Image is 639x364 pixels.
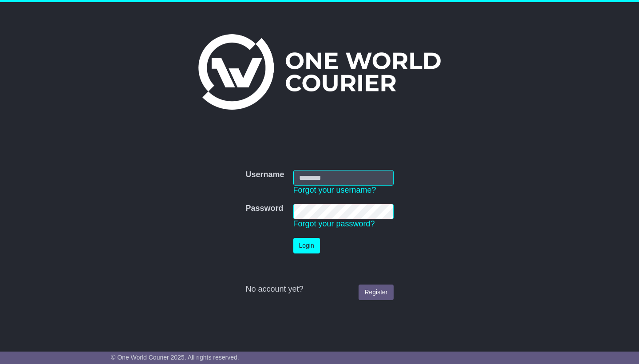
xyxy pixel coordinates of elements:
img: One World [198,34,441,110]
div: No account yet? [245,285,393,294]
span: © One World Courier 2025. All rights reserved. [111,354,239,361]
a: Forgot your password? [293,219,375,228]
label: Username [245,170,284,180]
button: Login [293,238,320,253]
a: Register [359,285,393,300]
a: Forgot your username? [293,186,376,194]
label: Password [245,204,283,214]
